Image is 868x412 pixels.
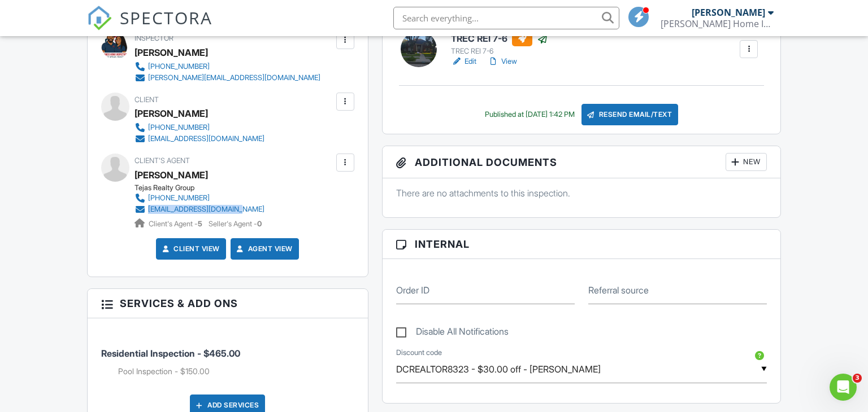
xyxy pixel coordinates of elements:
[149,220,204,228] span: Client's Agent -
[134,133,264,144] a: [EMAIL_ADDRESS][DOMAIN_NAME]
[134,192,264,204] a: [PHONE_NUMBER]
[148,194,210,203] div: [PHONE_NUMBER]
[396,284,429,296] label: Order ID
[134,166,208,183] a: [PERSON_NAME]
[134,183,274,192] div: Tejas Realty Group
[383,230,781,259] h3: Internal
[87,6,112,30] img: The Best Home Inspection Software - Spectora
[726,153,767,171] div: New
[134,44,208,61] div: [PERSON_NAME]
[451,47,548,56] div: TREC REI 7-6
[853,374,862,383] span: 3
[88,289,368,318] h3: Services & Add ons
[235,243,293,255] a: Agent View
[488,56,517,67] a: View
[257,220,262,228] strong: 0
[209,220,262,228] span: Seller's Agent -
[661,18,774,29] div: Francis Home Inspections,PLLC TREC #24926
[134,72,320,84] a: [PERSON_NAME][EMAIL_ADDRESS][DOMAIN_NAME]
[451,32,548,56] a: TREC REI 7-6 TREC REI 7-6
[485,110,575,119] div: Published at [DATE] 1:42 PM
[160,243,220,255] a: Client View
[148,123,210,132] div: [PHONE_NUMBER]
[148,205,264,214] div: [EMAIL_ADDRESS][DOMAIN_NAME]
[581,104,679,125] div: Resend Email/Text
[134,156,190,165] span: Client's Agent
[87,15,212,39] a: SPECTORA
[148,62,210,71] div: [PHONE_NUMBER]
[134,122,264,133] a: [PHONE_NUMBER]
[134,204,264,215] a: [EMAIL_ADDRESS][DOMAIN_NAME]
[830,374,857,401] iframe: Intercom live chat
[118,366,354,377] li: Add on: Pool Inspection
[451,56,476,67] a: Edit
[101,348,240,359] span: Residential Inspection - $465.00
[134,95,159,104] span: Client
[120,6,212,29] span: SPECTORA
[101,327,354,385] li: Service: Residential Inspection
[393,7,619,29] input: Search everything...
[383,146,781,178] h3: Additional Documents
[396,326,509,340] label: Disable All Notifications
[198,220,202,228] strong: 5
[148,73,320,82] div: [PERSON_NAME][EMAIL_ADDRESS][DOMAIN_NAME]
[134,105,208,122] div: [PERSON_NAME]
[148,134,264,143] div: [EMAIL_ADDRESS][DOMAIN_NAME]
[588,284,649,296] label: Referral source
[396,348,442,358] label: Discount code
[451,32,548,46] h6: TREC REI 7-6
[692,7,765,18] div: [PERSON_NAME]
[396,187,767,199] p: There are no attachments to this inspection.
[134,61,320,72] a: [PHONE_NUMBER]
